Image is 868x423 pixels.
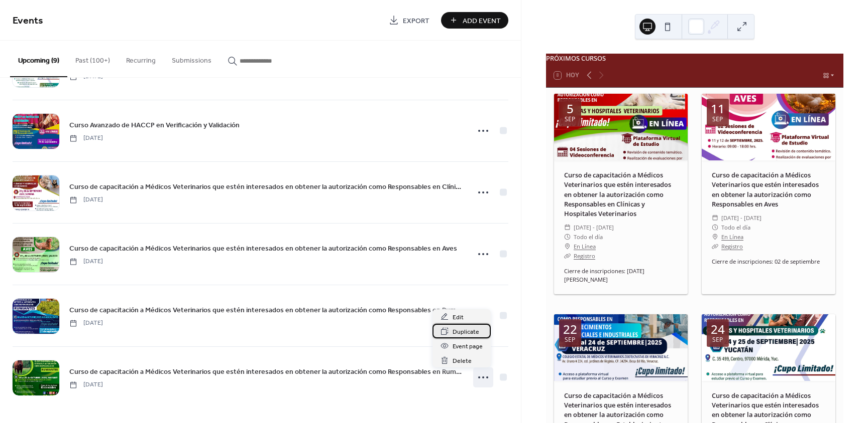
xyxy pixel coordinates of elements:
div: ​ [712,223,718,232]
a: En Línea [574,242,596,251]
div: Cierre de inscripciones: [DATE][PERSON_NAME] [554,267,688,284]
div: ​ [564,242,571,251]
div: 22 [563,323,577,335]
a: Curso de capacitación a Médicos Veterinarios que estén interesados en obtener la autorización com... [712,170,819,208]
button: Recurring [118,41,164,76]
span: Curso de capacitación a Médicos Veterinarios que estén interesados en obtener la autorización com... [69,367,463,377]
div: ​ [564,251,571,261]
a: Curso de capacitación a Médicos Veterinarios que estén interesados en obtener la autorización com... [69,181,463,192]
span: Duplicate [453,327,479,337]
a: Curso de capacitación a Médicos Veterinarios que estén interesados en obtener la autorización com... [69,304,463,316]
a: Curso de capacitación a Médicos Veterinarios que estén interesados en obtener la autorización com... [69,366,463,377]
div: ​ [712,213,718,223]
div: PRÓXIMOS CURSOS [546,54,843,63]
a: En Línea [721,232,743,242]
div: sep [712,337,723,343]
a: Export [381,12,437,29]
span: Curso de capacitación a Médicos Veterinarios que estén interesados en obtener la autorización com... [69,182,463,192]
span: [DATE] [69,134,103,143]
a: Curso de capacitación a Médicos Veterinarios que estén interesados en obtener la autorización com... [564,170,671,218]
a: Curso de capacitación a Médicos Veterinarios que estén interesados en obtener la autorización com... [69,243,457,254]
span: Edit [453,312,464,323]
button: Past (100+) [67,41,118,76]
a: Registro [574,252,595,260]
button: Upcoming (9) [10,41,67,77]
span: [DATE] - [DATE] [721,213,762,223]
a: Curso Avanzado de HACCP en Verificación y Validación [69,119,240,131]
button: Submissions [164,41,220,76]
div: Cierre de inscripciones: 02 de septiembre [702,258,835,266]
a: Registro [721,243,743,250]
span: [DATE] [69,319,103,328]
span: [DATE] [69,257,103,266]
div: ​ [564,223,571,232]
div: 5 [567,103,574,115]
div: 24 [711,323,725,335]
span: Curso de capacitación a Médicos Veterinarios que estén interesados en obtener la autorización com... [69,244,457,254]
span: Add Event [463,16,501,26]
div: 11 [711,103,725,115]
span: [DATE] [69,195,103,204]
span: Curso Avanzado de HACCP en Verificación y Validación [69,120,240,131]
span: [DATE] - [DATE] [574,223,614,232]
span: Export [403,16,429,26]
div: sep [565,116,575,122]
div: ​ [712,242,718,251]
div: sep [565,337,575,343]
span: Delete [453,356,472,366]
div: sep [712,116,723,122]
span: Event page [453,341,483,352]
span: Todo el día [721,223,750,232]
span: [DATE] [69,380,103,389]
div: ​ [712,232,718,242]
button: Add Event [441,12,508,29]
span: Curso de capacitación a Médicos Veterinarios que estén interesados en obtener la autorización com... [69,305,463,316]
span: Todo el día [574,232,603,242]
span: Events [13,11,43,31]
div: ​ [564,232,571,242]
